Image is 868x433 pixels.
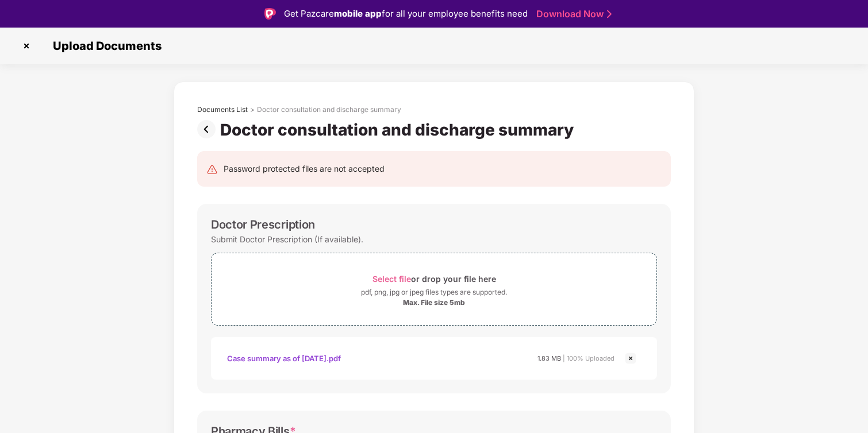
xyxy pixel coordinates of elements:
div: Submit Doctor Prescription (If available). [211,231,363,247]
span: Select file [372,274,411,284]
div: or drop your file here [372,271,496,287]
div: pdf, png, jpg or jpeg files types are supported. [361,287,507,298]
span: Upload Documents [41,39,167,53]
img: Logo [264,8,276,20]
span: Select fileor drop your file herepdf, png, jpg or jpeg files types are supported.Max. File size 5mb [212,262,656,316]
div: Password protected files are not accepted [224,163,385,175]
div: Doctor consultation and discharge summary [257,105,401,114]
span: | 100% Uploaded [563,354,614,362]
div: Max. File size 5mb [403,298,465,307]
div: Case summary as of [DATE].pdf [227,349,341,368]
strong: mobile app [334,8,382,19]
img: svg+xml;base64,PHN2ZyBpZD0iQ3Jvc3MtMzJ4MzIiIHhtbG5zPSJodHRwOi8vd3d3LnczLm9yZy8yMDAwL3N2ZyIgd2lkdG... [17,37,36,55]
img: Stroke [607,8,612,20]
div: Doctor consultation and discharge summary [220,120,578,140]
span: 1.83 MB [537,354,561,362]
div: Doctor Prescription [211,218,315,231]
a: Download Now [536,8,608,20]
img: svg+xml;base64,PHN2ZyB4bWxucz0iaHR0cDovL3d3dy53My5vcmcvMjAwMC9zdmciIHdpZHRoPSIyNCIgaGVpZ2h0PSIyNC... [206,164,218,175]
img: svg+xml;base64,PHN2ZyBpZD0iUHJldi0zMngzMiIgeG1sbnM9Imh0dHA6Ly93d3cudzMub3JnLzIwMDAvc3ZnIiB3aWR0aD... [197,120,220,138]
div: Documents List [197,105,248,114]
img: svg+xml;base64,PHN2ZyBpZD0iQ3Jvc3MtMjR4MjQiIHhtbG5zPSJodHRwOi8vd3d3LnczLm9yZy8yMDAwL3N2ZyIgd2lkdG... [624,351,637,365]
div: > [250,105,255,114]
div: Get Pazcare for all your employee benefits need [284,7,528,21]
